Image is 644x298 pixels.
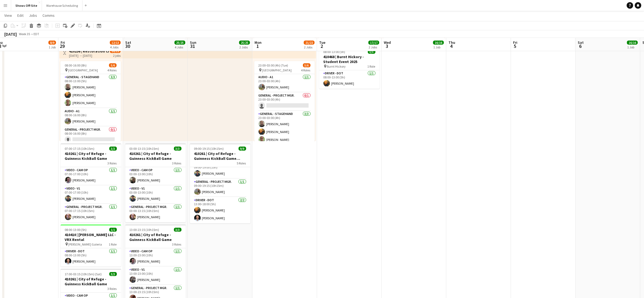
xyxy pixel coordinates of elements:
[34,32,39,36] div: EDT
[18,32,31,36] span: Week 35
[27,12,39,19] a: Jobs
[40,12,57,19] a: Comms
[17,13,24,18] span: Edit
[11,0,42,11] button: Shows Off-Site
[4,13,12,18] span: View
[29,13,37,18] span: Jobs
[2,12,14,19] a: View
[4,31,17,37] div: [DATE]
[15,12,26,19] a: Edit
[42,13,55,18] span: Comms
[42,0,82,11] button: Warehouse Scheduling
